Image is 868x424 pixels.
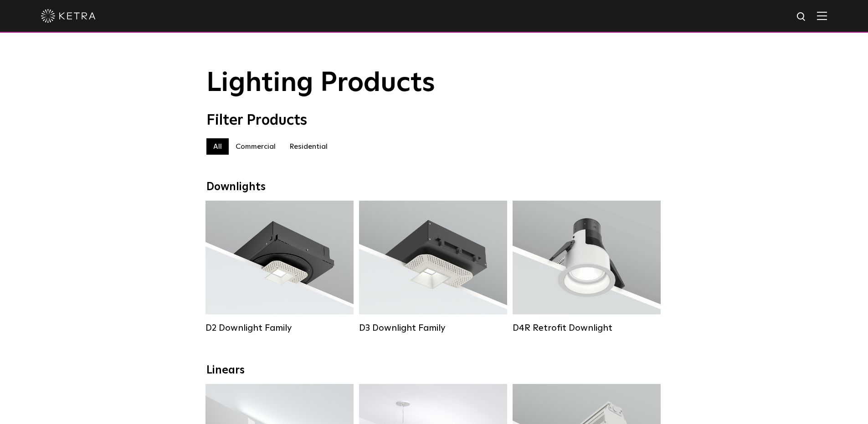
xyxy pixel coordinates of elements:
a: D4R Retrofit Downlight Lumen Output:800Colors:White / BlackBeam Angles:15° / 25° / 40° / 60°Watta... [513,201,661,333]
img: search icon [796,11,807,23]
div: D4R Retrofit Downlight [513,323,661,333]
label: Residential [282,138,334,155]
div: Filter Products [206,112,662,129]
label: All [206,138,229,155]
span: Lighting Products [206,70,435,97]
img: Hamburger%20Nav.svg [817,11,827,20]
img: ketra-logo-2019-white [41,9,96,23]
div: Linears [206,364,662,377]
div: Downlights [206,181,662,194]
div: D2 Downlight Family [205,323,354,333]
label: Commercial [229,138,282,155]
div: D3 Downlight Family [359,323,507,333]
a: D3 Downlight Family Lumen Output:700 / 900 / 1100Colors:White / Black / Silver / Bronze / Paintab... [359,201,507,333]
a: D2 Downlight Family Lumen Output:1200Colors:White / Black / Gloss Black / Silver / Bronze / Silve... [205,201,354,333]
